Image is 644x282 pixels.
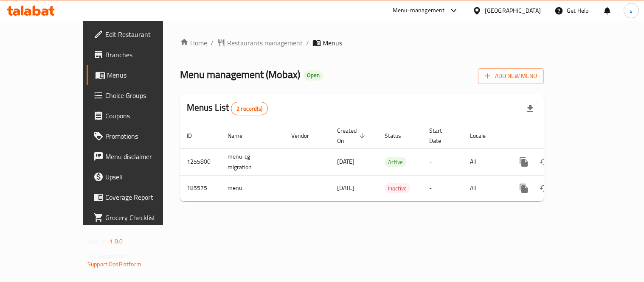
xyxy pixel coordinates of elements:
[422,148,463,175] td: -
[211,38,214,48] li: /
[87,85,191,106] a: Choice Groups
[221,148,284,175] td: menu-cg migration
[110,236,123,247] span: 1.0.0
[534,178,554,198] button: Change Status
[231,105,267,113] span: 2 record(s)
[291,131,320,141] span: Vendor
[87,207,191,228] a: Grocery Checklist
[385,157,406,167] span: Active
[180,65,300,84] span: Menu management ( Mobax )
[463,148,507,175] td: All
[105,50,184,60] span: Branches
[87,24,191,45] a: Edit Restaurant
[217,38,303,48] a: Restaurants management
[393,6,445,16] div: Menu-management
[231,102,268,115] div: Total records count
[323,38,342,48] span: Menus
[105,192,184,202] span: Coverage Report
[87,236,108,247] span: Version:
[507,123,602,149] th: Actions
[478,68,544,84] button: Add New Menu
[227,38,303,48] span: Restaurants management
[180,123,602,201] table: enhanced table
[87,259,141,270] a: Support.OpsPlatform
[105,131,184,141] span: Promotions
[385,183,410,193] div: Inactive
[485,6,541,15] div: [GEOGRAPHIC_DATA]
[87,187,191,207] a: Coverage Report
[87,126,191,146] a: Promotions
[187,101,268,115] h2: Menus List
[87,250,127,261] span: Get support on:
[87,146,191,167] a: Menu disclaimer
[304,72,323,79] span: Open
[228,131,253,141] span: Name
[463,175,507,201] td: All
[385,131,412,141] span: Status
[105,212,184,223] span: Grocery Checklist
[337,126,368,146] span: Created On
[514,152,534,172] button: more
[337,156,354,167] span: [DATE]
[105,172,184,182] span: Upsell
[180,38,207,48] a: Home
[470,131,497,141] span: Locale
[105,151,184,162] span: Menu disclaimer
[485,71,537,81] span: Add New Menu
[429,126,453,146] span: Start Date
[306,38,309,48] li: /
[422,175,463,201] td: -
[180,148,221,175] td: 1255800
[105,90,184,101] span: Choice Groups
[87,106,191,126] a: Coupons
[514,178,534,198] button: more
[105,29,184,39] span: Edit Restaurant
[180,175,221,201] td: 185575
[385,157,406,167] div: Active
[105,111,184,121] span: Coupons
[87,167,191,187] a: Upsell
[107,70,184,80] span: Menus
[534,152,554,172] button: Change Status
[630,6,633,15] span: s
[337,182,354,193] span: [DATE]
[180,38,544,48] nav: breadcrumb
[221,175,284,201] td: menu
[385,184,410,193] span: Inactive
[87,45,191,65] a: Branches
[187,131,203,141] span: ID
[87,65,191,85] a: Menus
[520,98,540,119] div: Export file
